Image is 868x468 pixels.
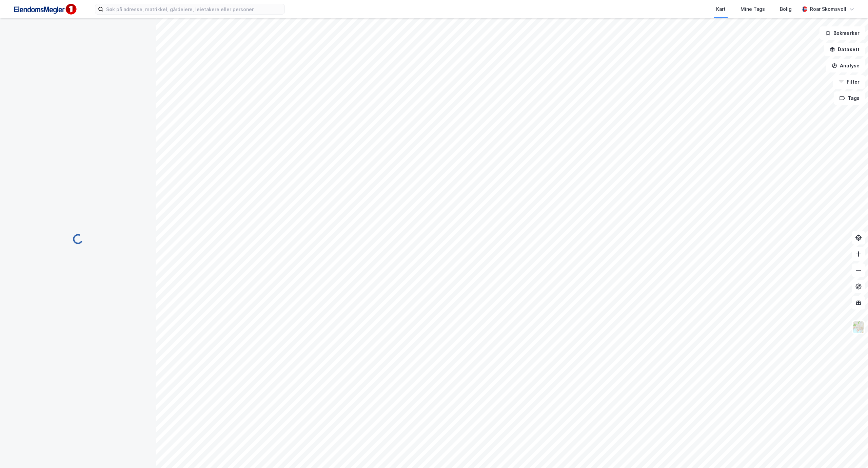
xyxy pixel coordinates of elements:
[11,2,79,17] img: F4PB6Px+NJ5v8B7XTbfpPpyloAAAAASUVORK5CYII=
[716,5,726,13] div: Kart
[810,5,846,13] div: Roar Skomsvoll
[852,321,865,334] img: Z
[834,435,868,468] iframe: Chat Widget
[826,59,865,72] button: Analyse
[834,91,865,105] button: Tags
[741,5,765,13] div: Mine Tags
[833,75,865,89] button: Filter
[820,26,865,40] button: Bokmerker
[824,43,865,56] button: Datasett
[780,5,792,13] div: Bolig
[103,4,284,14] input: Søk på adresse, matrikkel, gårdeiere, leietakere eller personer
[834,435,868,468] div: Kontrollprogram for chat
[73,234,83,244] img: spinner.a6d8c91a73a9ac5275cf975e30b51cfb.svg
